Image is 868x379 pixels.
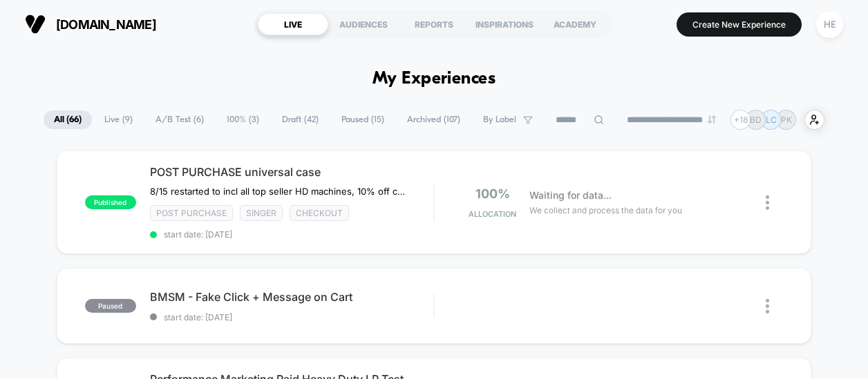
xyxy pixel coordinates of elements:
[94,110,143,129] span: Live ( 9 )
[677,12,802,37] button: Create New Experience
[150,312,434,322] span: start date: [DATE]
[483,115,516,125] span: By Label
[766,195,769,210] img: close
[150,229,434,240] span: start date: [DATE]
[781,115,792,125] p: PK
[216,110,270,129] span: 100% ( 3 )
[397,110,471,129] span: Archived ( 107 )
[21,13,160,35] button: [DOMAIN_NAME]
[258,13,328,35] div: LIVE
[469,209,516,219] span: Allocation
[816,11,843,38] div: HE
[44,110,92,129] span: All ( 66 )
[85,195,136,209] span: published
[540,13,610,35] div: ACADEMY
[272,110,329,129] span: Draft ( 42 )
[150,165,434,179] span: POST PURCHASE universal case
[290,205,349,221] span: checkout
[469,13,540,35] div: INSPIRATIONS
[150,290,434,304] span: BMSM - Fake Click + Message on Cart
[812,10,847,39] button: HE
[372,69,496,89] h1: My Experiences
[399,13,469,35] div: REPORTS
[150,205,233,221] span: Post Purchase
[56,17,156,32] span: [DOMAIN_NAME]
[328,13,399,35] div: AUDIENCES
[529,204,682,217] span: We collect and process the data for you
[730,110,751,130] div: + 18
[475,186,510,201] span: 100%
[708,115,716,124] img: end
[240,205,283,221] span: Singer
[331,110,395,129] span: Paused ( 15 )
[150,186,406,197] span: 8/15 restarted to incl all top seller HD machines, 10% off case0% CR when we have 0% discount8/1 ...
[529,188,612,203] span: Waiting for data...
[750,115,762,125] p: BD
[145,110,214,129] span: A/B Test ( 6 )
[85,299,136,313] span: paused
[25,14,46,35] img: Visually logo
[766,115,777,125] p: LC
[766,299,769,313] img: close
